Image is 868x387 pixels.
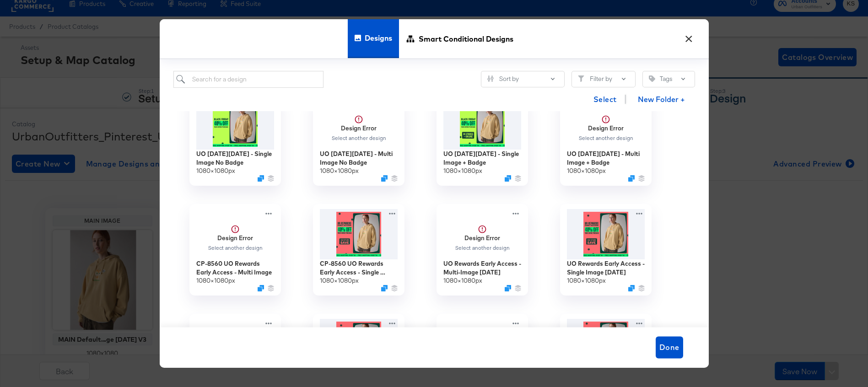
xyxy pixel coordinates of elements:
[443,150,521,167] div: UO [DATE][DATE] - Single Image + Badge
[593,93,617,106] span: Select
[258,175,264,181] svg: Duplicate
[681,28,697,45] button: ×
[443,276,482,285] div: 1080 × 1080 px
[173,71,324,88] input: Search for a design
[578,75,584,82] svg: Filter
[656,337,683,359] button: Done
[642,71,695,87] button: TagTags
[217,233,253,242] strong: Design Error
[567,167,606,175] div: 1080 × 1080 px
[320,276,359,285] div: 1080 × 1080 px
[571,71,636,87] button: FilterFilter by
[313,204,404,296] div: CP-8560 UO Rewards Early Access - Single Image1080×1080pxDuplicate
[649,75,655,82] svg: Tag
[437,204,528,296] div: Design ErrorSelect another designUO Rewards Early Access - Multi-Image [DATE]1080×1080pxDuplicate
[381,285,388,291] svg: Duplicate
[659,341,679,354] span: Done
[320,167,359,175] div: 1080 × 1080 px
[443,99,521,150] img: IJmYvCoUCv2aaJt1EWngTw.jpg
[567,209,645,259] img: ax8vAwxff26OekhhLT5B_Q.jpg
[320,319,398,369] img: F7a7Pb7MaHObWeLy7UOm8Q.jpg
[560,94,652,186] div: Design ErrorSelect another designUO [DATE][DATE] - Multi Image + Badge1080×1080pxDuplicate
[590,90,620,108] button: Select
[320,259,398,276] div: CP-8560 UO Rewards Early Access - Single Image
[567,259,645,276] div: UO Rewards Early Access - Single Image [DATE]
[437,94,528,186] div: UO [DATE][DATE] - Single Image + Badge1080×1080pxDuplicate
[196,259,274,276] div: CP-8560 UO Rewards Early Access - Multi Image
[381,175,388,181] svg: Duplicate
[196,150,274,167] div: UO [DATE][DATE] - Single Image No Badge
[365,18,392,58] span: Designs
[628,285,635,291] svg: Duplicate
[313,94,404,186] div: Design ErrorSelect another designUO [DATE][DATE] - Multi Image No Badge1080×1080pxDuplicate
[320,209,398,259] img: 6WNhNYSHYK3uCEHAKHCu_w.jpg
[560,204,652,296] div: UO Rewards Early Access - Single Image [DATE]1080×1080pxDuplicate
[505,175,511,181] svg: Duplicate
[341,124,377,132] strong: Design Error
[258,285,264,291] svg: Duplicate
[189,204,281,296] div: Design ErrorSelect another designCP-8560 UO Rewards Early Access - Multi Image1080×1080pxDuplicate
[578,135,633,141] div: Select another design
[331,135,386,141] div: Select another design
[443,167,482,175] div: 1080 × 1080 px
[464,233,500,242] strong: Design Error
[630,91,693,109] button: New Folder +
[419,19,513,59] span: Smart Conditional Designs
[481,71,565,87] button: SlidersSort by
[567,276,606,285] div: 1080 × 1080 px
[207,245,263,251] div: Select another design
[454,245,510,251] div: Select another design
[196,276,235,285] div: 1080 × 1080 px
[487,75,494,82] svg: Sliders
[443,259,521,276] div: UO Rewards Early Access - Multi-Image [DATE]
[588,124,624,132] strong: Design Error
[196,167,235,175] div: 1080 × 1080 px
[196,99,274,150] img: zdB4lAYa9qKYxOTgxRz6cw.jpg
[567,150,645,167] div: UO [DATE][DATE] - Multi Image + Badge
[505,285,511,291] svg: Duplicate
[567,319,645,369] img: PrHhUv8OU4Vd1jlK6u0Jkw.jpg
[320,150,398,167] div: UO [DATE][DATE] - Multi Image No Badge
[189,94,281,186] div: UO [DATE][DATE] - Single Image No Badge1080×1080pxDuplicate
[628,175,635,181] svg: Duplicate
